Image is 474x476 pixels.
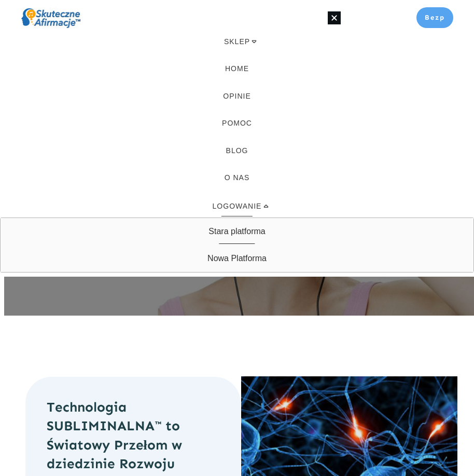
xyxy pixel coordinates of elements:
span: BLOG [226,145,248,156]
span: O NAS [225,172,250,183]
span: Stara platforma [208,223,265,240]
a: BLOG [212,140,263,161]
span: POMOC [222,117,252,129]
a: Bezp [416,7,453,28]
a: HOME [211,58,263,79]
span: SKLEP [224,36,250,47]
a: OPINIE [208,85,265,107]
span: LOGOWANIE [213,200,262,212]
a: POMOC [207,112,267,134]
span: OPINIE [223,90,250,102]
span: Bezp [425,13,445,21]
span: Nowa Platforma [207,250,267,267]
span: HOME [225,63,249,74]
a: SKLEP [210,31,264,52]
a: LOGOWANIE [198,195,276,217]
a: Nowa Platforma [191,245,283,272]
a: O NAS [210,167,264,188]
a: Stara platforma [192,218,282,245]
